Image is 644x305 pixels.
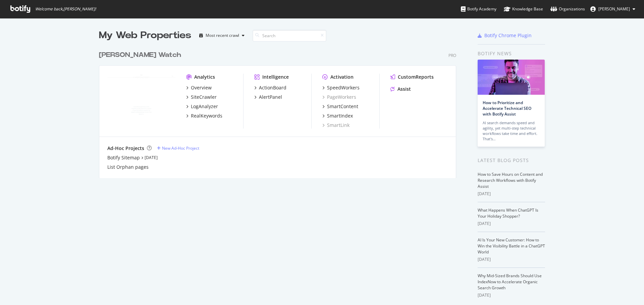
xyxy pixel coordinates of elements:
[478,50,545,57] div: Botify news
[478,207,538,219] a: What Happens When ChatGPT Is Your Holiday Shopper?
[478,237,545,255] a: AI Is Your New Customer: How to Win the Visibility Battle in a ChatGPT World
[398,74,434,80] div: CustomReports
[259,84,286,91] div: ActionBoard
[390,74,434,80] a: CustomReports
[191,84,212,91] div: Overview
[327,112,353,119] div: SmartIndex
[478,171,543,189] a: How to Save Hours on Content and Research Workflows with Botify Assist
[478,157,545,164] div: Latest Blog Posts
[259,94,282,100] div: AlertPanel
[484,32,532,39] div: Botify Chrome Plugin
[327,103,358,110] div: SmartContent
[478,32,532,39] a: Botify Chrome Plugin
[191,103,218,110] div: LogAnalyzer
[186,103,218,110] a: LogAnalyzer
[483,100,531,117] a: How to Prioritize and Accelerate Technical SEO with Botify Assist
[157,145,199,151] a: New Ad-Hoc Project
[461,6,496,12] div: Botify Academy
[99,50,184,60] a: [PERSON_NAME] Watch
[585,4,641,14] button: [PERSON_NAME]
[478,273,542,291] a: Why Mid-Sized Brands Should Use IndexNow to Accelerate Organic Search Growth
[330,74,354,80] div: Activation
[191,112,222,119] div: RealKeywords
[322,103,358,110] a: SmartContent
[35,6,96,12] span: Welcome back, [PERSON_NAME] !
[99,42,462,178] div: grid
[107,164,149,170] a: List Orphan pages
[478,221,545,227] div: [DATE]
[390,86,411,92] a: Assist
[478,60,545,95] img: How to Prioritize and Accelerate Technical SEO with Botify Assist
[206,33,239,37] div: Most recent crawl
[598,6,630,12] span: David Bouteloup
[504,6,543,12] div: Knowledge Base
[322,122,350,129] a: SmartLink
[322,94,356,100] a: PageWorkers
[145,155,158,160] a: [DATE]
[262,74,289,80] div: Intelligence
[107,145,144,152] div: Ad-Hoc Projects
[99,29,191,42] div: My Web Properties
[254,84,286,91] a: ActionBoard
[322,112,353,119] a: SmartIndex
[254,94,282,100] a: AlertPanel
[550,6,585,12] div: Organizations
[186,94,217,100] a: SiteCrawler
[197,30,247,41] button: Most recent crawl
[194,74,215,80] div: Analytics
[327,84,360,91] div: SpeedWorkers
[478,292,545,298] div: [DATE]
[478,256,545,262] div: [DATE]
[99,50,181,60] div: [PERSON_NAME] Watch
[191,94,217,100] div: SiteCrawler
[397,86,411,92] div: Assist
[107,74,175,128] img: www.hamiltonwatch.com
[448,53,456,58] div: Pro
[322,84,360,91] a: SpeedWorkers
[483,120,540,142] div: AI search demands speed and agility, yet multi-step technical workflows take time and effort. Tha...
[186,112,222,119] a: RealKeywords
[478,191,545,197] div: [DATE]
[107,154,140,161] a: Botify Sitemap
[253,30,326,42] input: Search
[162,145,199,151] div: New Ad-Hoc Project
[186,84,212,91] a: Overview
